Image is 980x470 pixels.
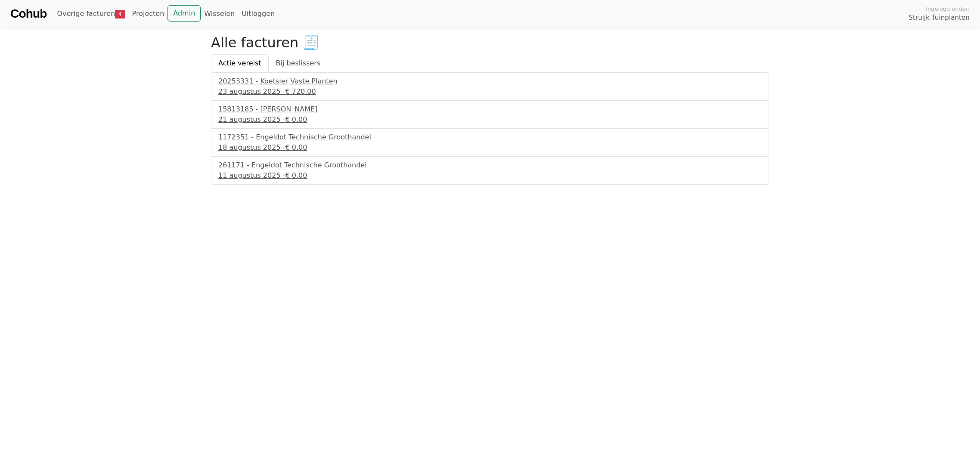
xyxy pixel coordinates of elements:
span: € 0,00 [285,115,307,124]
div: 11 augustus 2025 - [218,170,762,181]
span: € 0,00 [285,171,307,179]
a: 261171 - Engeldot Technische Groothandel11 augustus 2025 -€ 0,00 [218,160,762,181]
span: 4 [115,10,125,19]
a: 1172351 - Engeldot Technische Groothandel18 augustus 2025 -€ 0,00 [218,132,762,153]
a: Uitloggen [238,5,278,22]
a: 20253331 - Koetsier Vaste Planten23 augustus 2025 -€ 720,00 [218,76,762,97]
span: € 720,00 [285,87,316,96]
a: Admin [167,5,201,22]
div: 1172351 - Engeldot Technische Groothandel [218,132,762,142]
div: 18 augustus 2025 - [218,142,762,153]
div: 23 augustus 2025 - [218,87,762,97]
a: Wisselen [201,5,238,22]
span: Struijk Tuinplanten [909,13,970,23]
div: 261171 - Engeldot Technische Groothandel [218,160,762,170]
div: 21 augustus 2025 - [218,114,762,125]
span: Ingelogd onder: [926,5,970,13]
a: Cohub [10,3,47,24]
h2: Alle facturen 🧾 [211,34,769,51]
a: 15813185 - [PERSON_NAME]21 augustus 2025 -€ 0,00 [218,104,762,125]
span: € 0,00 [285,143,307,152]
a: Bij beslissers [269,54,328,72]
a: Overige facturen4 [53,5,128,22]
div: 15813185 - [PERSON_NAME] [218,104,762,114]
div: 20253331 - Koetsier Vaste Planten [218,76,762,87]
a: Projecten [129,5,168,22]
a: Actie vereist [211,54,269,72]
